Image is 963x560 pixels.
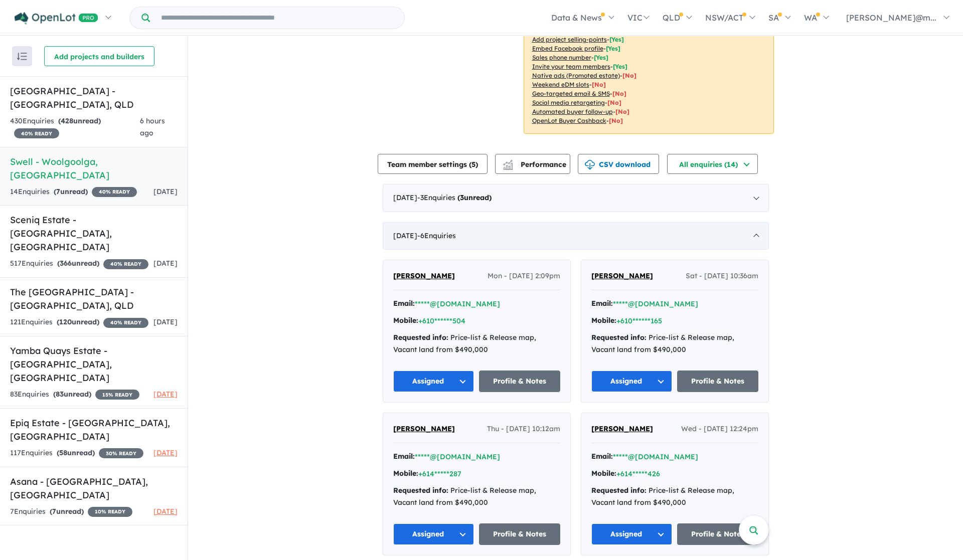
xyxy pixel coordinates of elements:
[57,448,95,457] strong: ( unread)
[153,259,178,268] span: [DATE]
[95,390,139,400] span: 15 % READY
[88,507,132,517] span: 10 % READY
[393,424,455,433] span: [PERSON_NAME]
[681,423,758,435] span: Wed - [DATE] 12:24pm
[10,285,178,312] h5: The [GEOGRAPHIC_DATA] - [GEOGRAPHIC_DATA] , QLD
[14,128,59,138] span: 40 % READY
[460,193,464,202] span: 3
[591,271,653,280] span: [PERSON_NAME]
[532,90,610,97] u: Geo-targeted email & SMS
[60,259,72,268] span: 366
[393,333,448,342] strong: Requested info:
[532,117,606,124] u: OpenLot Buyer Cashback
[393,332,560,356] div: Price-list & Release map, Vacant land from $490,000
[606,45,620,52] span: [ Yes ]
[677,370,758,392] a: Profile & Notes
[153,448,178,457] span: [DATE]
[99,448,143,458] span: 30 % READY
[57,317,99,326] strong: ( unread)
[393,485,560,509] div: Price-list & Release map, Vacant land from $490,000
[383,184,769,212] div: [DATE]
[615,108,629,115] span: [No]
[15,12,98,25] img: Openlot PRO Logo White
[54,187,88,196] strong: ( unread)
[10,447,143,459] div: 117 Enquir ies
[488,270,560,282] span: Mon - [DATE] 2:09pm
[667,154,758,174] button: All enquiries (14)
[591,452,613,461] strong: Email:
[609,36,624,43] span: [ Yes ]
[10,344,178,385] h5: Yamba Quays Estate - [GEOGRAPHIC_DATA] , [GEOGRAPHIC_DATA]
[592,81,606,88] span: [No]
[609,117,623,124] span: [No]
[532,81,589,88] u: Weekend eDM slots
[585,160,595,170] img: download icon
[505,160,566,169] span: Performance
[532,108,613,115] u: Automated buyer follow-up
[153,390,178,399] span: [DATE]
[591,370,673,392] button: Assigned
[591,485,758,509] div: Price-list & Release map, Vacant land from $490,000
[393,316,418,325] strong: Mobile:
[532,99,605,106] u: Social media retargeting
[10,475,178,502] h5: Asana - [GEOGRAPHIC_DATA] , [GEOGRAPHIC_DATA]
[532,54,591,61] u: Sales phone number
[532,36,607,43] u: Add project selling-points
[59,448,67,457] span: 58
[393,370,474,392] button: Assigned
[591,523,673,545] button: Assigned
[17,53,27,60] img: sort.svg
[578,154,659,174] button: CSV download
[622,72,636,79] span: [No]
[591,423,653,435] a: [PERSON_NAME]
[10,416,178,443] h5: Epiq Estate - [GEOGRAPHIC_DATA] , [GEOGRAPHIC_DATA]
[56,187,60,196] span: 7
[10,389,139,401] div: 83 Enquir ies
[479,523,560,545] a: Profile & Notes
[591,316,616,325] strong: Mobile:
[532,72,620,79] u: Native ads (Promoted estate)
[457,193,492,202] strong: ( unread)
[153,507,178,516] span: [DATE]
[57,259,99,268] strong: ( unread)
[594,54,608,61] span: [ Yes ]
[393,486,448,495] strong: Requested info:
[417,193,492,202] span: - 3 Enquir ies
[10,258,148,270] div: 517 Enquir ies
[591,299,613,308] strong: Email:
[50,507,84,516] strong: ( unread)
[10,186,137,198] div: 14 Enquir ies
[503,163,513,169] img: bar-chart.svg
[10,316,148,328] div: 121 Enquir ies
[61,116,73,125] span: 428
[10,84,178,111] h5: [GEOGRAPHIC_DATA] - [GEOGRAPHIC_DATA] , QLD
[59,317,72,326] span: 120
[58,116,101,125] strong: ( unread)
[607,99,621,106] span: [No]
[479,370,560,392] a: Profile & Notes
[10,506,132,518] div: 7 Enquir ies
[591,333,647,342] strong: Requested info:
[532,45,603,52] u: Embed Facebook profile
[153,317,178,326] span: [DATE]
[677,523,758,545] a: Profile & Notes
[591,486,647,495] strong: Requested info:
[393,423,455,435] a: [PERSON_NAME]
[846,13,936,23] span: [PERSON_NAME]@m...
[152,7,402,29] input: Try estate name, suburb, builder or developer
[417,231,456,240] span: - 6 Enquir ies
[393,523,474,545] button: Assigned
[393,271,455,280] span: [PERSON_NAME]
[393,469,418,478] strong: Mobile:
[591,332,758,356] div: Price-list & Release map, Vacant land from $490,000
[10,155,178,182] h5: Swell - Woolgoolga , [GEOGRAPHIC_DATA]
[532,63,610,70] u: Invite your team members
[495,154,570,174] button: Performance
[487,423,560,435] span: Thu - [DATE] 10:12am
[153,187,178,196] span: [DATE]
[44,46,154,66] button: Add projects and builders
[103,318,148,328] span: 40 % READY
[378,154,488,174] button: Team member settings (5)
[53,390,91,399] strong: ( unread)
[393,299,415,308] strong: Email:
